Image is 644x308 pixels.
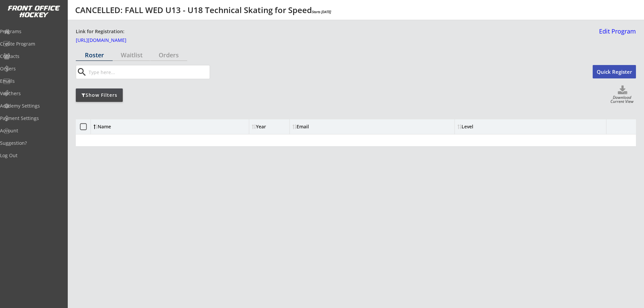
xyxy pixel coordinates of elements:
div: Email [292,124,353,129]
button: Quick Register [593,65,636,78]
em: Starts [DATE] [312,9,331,14]
div: Show Filters [76,92,123,99]
div: Year [252,124,287,129]
a: Edit Program [596,28,636,40]
button: Click to download full roster. Your browser settings may try to block it, check your security set... [609,85,636,96]
div: Download Current View [608,96,636,105]
div: Level [458,124,518,129]
div: CANCELLED: FALL WED U13 - U18 Technical Skating for Speed [75,6,331,14]
button: search [76,67,87,77]
div: Waitlist [113,52,150,58]
div: Orders [150,52,187,58]
div: Roster [76,52,113,58]
div: Name [94,124,148,129]
input: Type here... [87,65,210,79]
img: FOH%20White%20Logo%20Transparent.png [7,5,60,18]
div: Link for Registration: [76,28,125,35]
a: [URL][DOMAIN_NAME] [76,38,143,45]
